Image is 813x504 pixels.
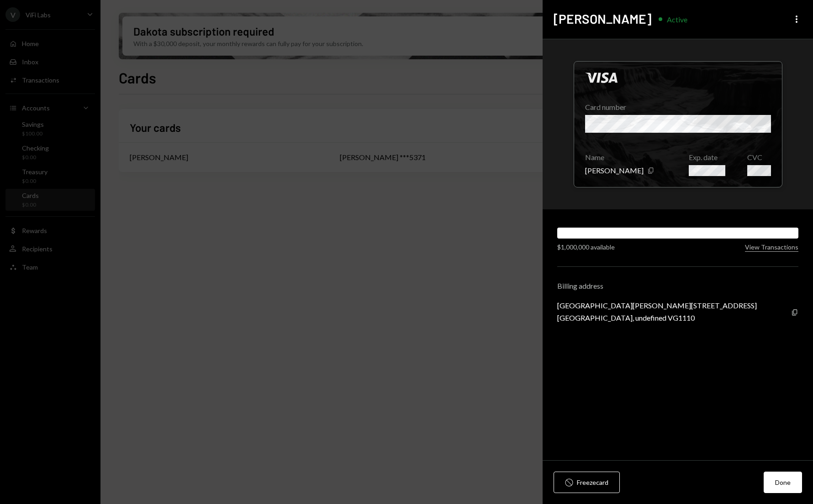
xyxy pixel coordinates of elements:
div: Freeze card [577,478,608,487]
div: Click to hide [574,61,782,187]
div: [GEOGRAPHIC_DATA][PERSON_NAME][STREET_ADDRESS] [557,301,757,310]
button: View Transactions [745,243,798,252]
div: $1,000,000 available [557,242,615,252]
div: [GEOGRAPHIC_DATA], undefined VG1110 [557,313,757,322]
div: Billing address [557,281,798,290]
h2: [PERSON_NAME] [554,10,651,28]
button: Done [764,472,802,493]
div: Active [667,15,687,24]
button: Freezecard [554,472,620,493]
